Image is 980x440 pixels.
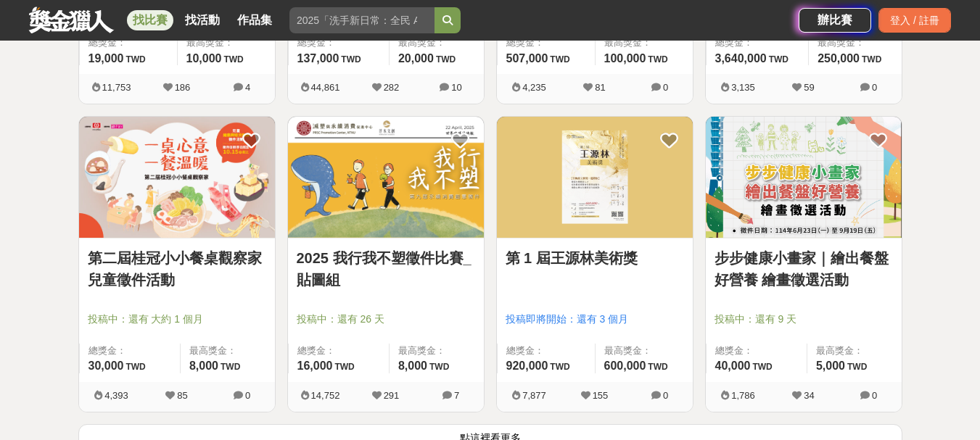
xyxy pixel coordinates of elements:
[88,312,266,327] span: 投稿中：還有 大約 1 個月
[245,390,250,401] span: 0
[436,54,456,65] span: TWD
[497,117,693,238] a: Cover Image
[497,117,693,238] img: Cover Image
[648,54,667,65] span: TWD
[186,36,266,50] span: 最高獎金：
[454,390,459,401] span: 7
[804,390,814,401] span: 34
[297,312,475,327] span: 投稿中：還有 26 天
[297,36,380,50] span: 總獎金：
[816,344,893,358] span: 最高獎金：
[297,360,333,372] span: 16,000
[550,362,569,372] span: TWD
[872,82,877,93] span: 0
[104,390,128,401] span: 4,393
[715,360,751,372] span: 40,000
[706,117,902,238] img: Cover Image
[731,390,755,401] span: 1,786
[398,344,475,358] span: 最高獎金：
[715,36,800,50] span: 總獎金：
[506,344,586,358] span: 總獎金：
[102,82,131,93] span: 11,753
[506,36,586,50] span: 總獎金：
[862,54,881,65] span: TWD
[311,82,340,93] span: 44,861
[231,10,278,30] a: 作品集
[847,362,867,372] span: TWD
[186,52,222,65] span: 10,000
[297,52,339,65] span: 137,000
[288,117,484,238] a: Cover Image
[88,360,124,372] span: 30,000
[88,344,171,358] span: 總獎金：
[311,390,340,401] span: 14,752
[818,36,892,50] span: 最高獎金：
[177,390,187,401] span: 85
[189,360,218,372] span: 8,000
[595,82,605,93] span: 81
[223,54,243,65] span: TWD
[752,362,772,372] span: TWD
[769,54,788,65] span: TWD
[604,344,684,358] span: 最高獎金：
[715,52,767,65] span: 3,640,000
[288,117,484,238] img: Cover Image
[125,54,145,65] span: TWD
[289,7,435,33] input: 2025「洗手新日常：全民 ALL IN」洗手歌全台徵選
[593,390,609,401] span: 155
[799,8,871,33] a: 辦比賽
[221,362,240,372] span: TWD
[189,344,266,358] span: 最高獎金：
[384,390,400,401] span: 291
[804,82,814,93] span: 59
[179,10,226,30] a: 找活動
[88,247,266,291] a: 第二屆桂冠小小餐桌觀察家兒童徵件活動
[398,36,475,50] span: 最高獎金：
[506,247,684,269] a: 第 1 屆王源林美術獎
[872,390,877,401] span: 0
[663,390,668,401] span: 0
[715,247,893,291] a: 步步健康小畫家｜繪出餐盤好營養 繪畫徵選活動
[522,82,546,93] span: 4,235
[79,117,275,238] img: Cover Image
[715,312,893,327] span: 投稿中：還有 9 天
[398,360,427,372] span: 8,000
[334,362,354,372] span: TWD
[878,8,951,33] div: 登入 / 註冊
[341,54,361,65] span: TWD
[88,52,124,65] span: 19,000
[604,36,684,50] span: 最高獎金：
[506,312,684,327] span: 投稿即將開始：還有 3 個月
[818,52,860,65] span: 250,000
[816,360,845,372] span: 5,000
[506,360,548,372] span: 920,000
[715,344,798,358] span: 總獎金：
[522,390,546,401] span: 7,877
[648,362,667,372] span: TWD
[550,54,569,65] span: TWD
[125,362,145,372] span: TWD
[398,52,434,65] span: 20,000
[127,10,173,30] a: 找比賽
[79,117,275,238] a: Cover Image
[604,360,646,372] span: 600,000
[245,82,250,93] span: 4
[297,344,380,358] span: 總獎金：
[175,82,191,93] span: 186
[731,82,755,93] span: 3,135
[451,82,461,93] span: 10
[88,36,168,50] span: 總獎金：
[297,247,475,291] a: 2025 我行我不塑徵件比賽_貼圖組
[429,362,449,372] span: TWD
[706,117,902,238] a: Cover Image
[663,82,668,93] span: 0
[506,52,548,65] span: 507,000
[384,82,400,93] span: 282
[604,52,646,65] span: 100,000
